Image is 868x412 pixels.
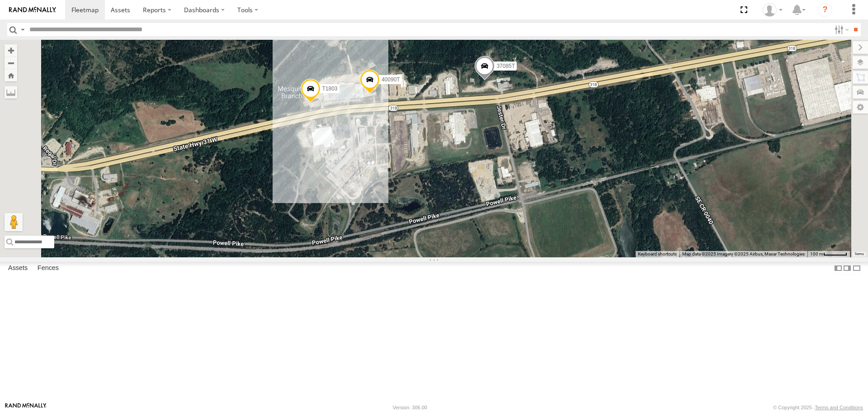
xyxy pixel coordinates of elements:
label: Dock Summary Table to the Left [834,262,843,275]
label: Map Settings [853,101,868,114]
label: Dock Summary Table to the Right [843,262,852,275]
button: Keyboard shortcuts [638,251,677,257]
span: 100 m [810,251,823,256]
button: Zoom out [5,57,17,69]
a: Visit our Website [5,403,47,412]
label: Fences [33,262,63,275]
span: 37085T [496,63,515,69]
label: Assets [4,262,32,275]
a: Terms and Conditions [815,405,863,410]
span: T1803 [322,85,338,92]
button: Drag Pegman onto the map to open Street View [5,213,23,231]
label: Search Query [19,23,26,36]
div: Version: 306.00 [393,405,427,410]
label: Search Filter Options [831,23,850,36]
img: rand-logo.svg [9,7,56,13]
i: ? [818,3,832,17]
span: 40090T [382,76,400,83]
label: Hide Summary Table [852,262,861,275]
label: Measure [5,86,17,99]
div: Dwight Wallace [759,3,786,17]
button: Zoom Home [5,69,17,81]
button: Zoom in [5,44,17,57]
span: Map data ©2025 Imagery ©2025 Airbus, Maxar Technologies [682,251,805,256]
button: Map Scale: 100 m per 49 pixels [807,251,850,257]
div: © Copyright 2025 - [773,405,863,410]
a: Terms (opens in new tab) [854,252,864,256]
